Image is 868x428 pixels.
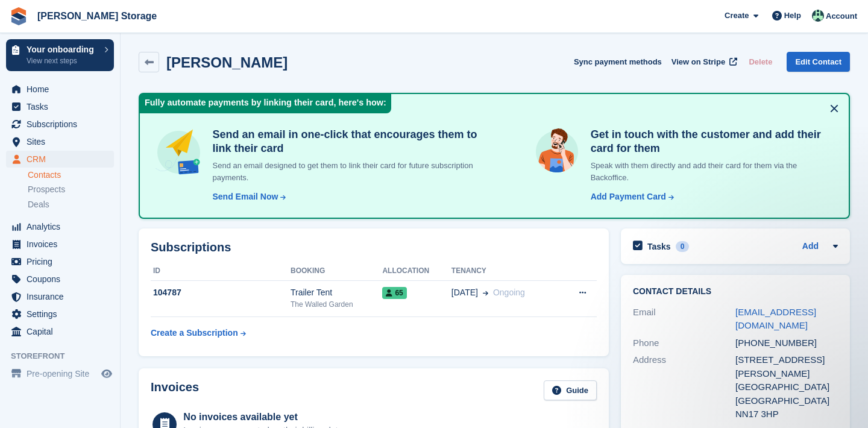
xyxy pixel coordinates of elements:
a: Deals [28,198,114,211]
th: Tenancy [451,262,560,281]
span: Create [725,10,749,22]
div: [GEOGRAPHIC_DATA] [735,394,838,408]
span: CRM [27,151,99,168]
a: menu [6,218,114,235]
a: menu [6,98,114,115]
a: menu [6,365,114,382]
span: Pre-opening Site [27,365,99,382]
span: Storefront [11,350,120,362]
a: menu [6,81,114,98]
span: Deals [28,199,49,210]
a: menu [6,133,114,150]
div: Email [633,306,735,333]
span: Tasks [27,98,99,115]
h2: Tasks [647,241,671,252]
button: Sync payment methods [574,52,662,72]
img: stora-icon-8386f47178a22dfd0bd8f6a31ec36ba5ce8667c1dd55bd0f319d3a0aa187defe.svg [10,7,28,25]
span: [DATE] [451,286,478,299]
span: Settings [27,306,99,323]
span: Coupons [27,271,99,288]
p: View next steps [27,55,98,66]
img: Nicholas Pain [812,10,824,22]
th: Booking [291,262,382,281]
div: Add Payment Card [591,190,666,203]
h2: Invoices [151,380,199,400]
h2: Contact Details [633,287,838,297]
a: menu [6,271,114,288]
span: Analytics [27,218,99,235]
a: Contacts [28,169,114,181]
p: Speak with them directly and add their card for them via the Backoffice. [586,160,834,183]
button: Delete [744,52,777,72]
h4: Get in touch with the customer and add their card for them [586,128,834,155]
a: menu [6,116,114,133]
a: menu [6,236,114,253]
div: [STREET_ADDRESS] [735,353,838,367]
a: Add Payment Card [586,190,675,203]
h4: Send an email in one-click that encourages them to link their card [208,128,485,155]
span: Insurance [27,288,99,305]
p: Your onboarding [27,45,98,54]
span: 65 [382,287,406,299]
a: menu [6,288,114,305]
span: Invoices [27,236,99,253]
a: Create a Subscription [151,322,246,344]
div: [GEOGRAPHIC_DATA] [735,380,838,394]
th: ID [151,262,291,281]
div: 104787 [151,286,291,299]
div: Address [633,353,735,421]
span: Sites [27,133,99,150]
a: menu [6,151,114,168]
a: [EMAIL_ADDRESS][DOMAIN_NAME] [735,307,816,331]
a: Your onboarding View next steps [6,39,114,71]
div: [PERSON_NAME] [735,367,838,381]
a: [PERSON_NAME] Storage [33,6,162,26]
a: Edit Contact [787,52,850,72]
div: Create a Subscription [151,327,238,339]
div: [PHONE_NUMBER] [735,336,838,350]
a: Guide [544,380,597,400]
span: Subscriptions [27,116,99,133]
span: Home [27,81,99,98]
span: Pricing [27,253,99,270]
div: Fully automate payments by linking their card, here's how: [140,94,391,113]
a: Prospects [28,183,114,196]
div: Phone [633,336,735,350]
div: Send Email Now [213,190,278,203]
a: View on Stripe [667,52,740,72]
span: View on Stripe [671,56,725,68]
p: Send an email designed to get them to link their card for future subscription payments. [208,160,485,183]
a: Preview store [99,367,114,381]
span: Ongoing [493,288,525,297]
th: Allocation [382,262,451,281]
span: Capital [27,323,99,340]
a: Add [802,240,819,254]
img: get-in-touch-e3e95b6451f4e49772a6039d3abdde126589d6f45a760754adfa51be33bf0f70.svg [533,128,580,175]
h2: Subscriptions [151,241,597,254]
h2: [PERSON_NAME] [166,54,288,71]
div: The Walled Garden [291,299,382,310]
div: No invoices available yet [183,410,345,424]
span: Account [826,10,857,22]
div: Trailer Tent [291,286,382,299]
a: menu [6,323,114,340]
a: menu [6,306,114,323]
span: Help [784,10,801,22]
img: send-email-b5881ef4c8f827a638e46e229e590028c7e36e3a6c99d2365469aff88783de13.svg [154,128,203,177]
span: Prospects [28,184,65,195]
div: NN17 3HP [735,408,838,421]
a: menu [6,253,114,270]
div: 0 [676,241,690,252]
